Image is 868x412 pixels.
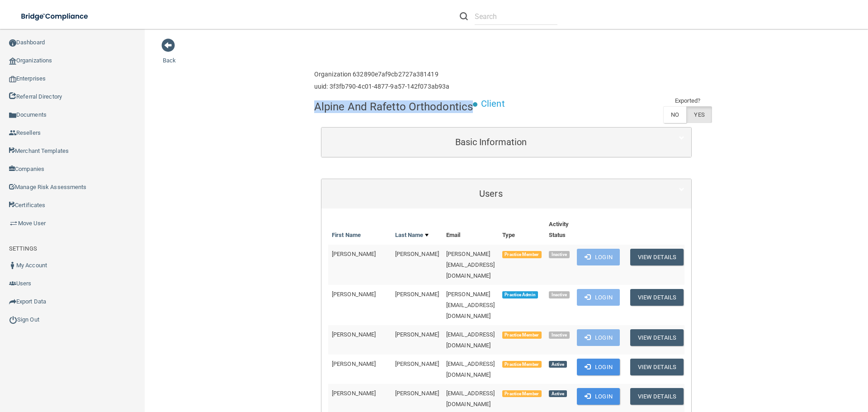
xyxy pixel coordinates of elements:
img: ic_reseller.de258add.png [9,129,16,137]
span: [PERSON_NAME][EMAIL_ADDRESS][DOMAIN_NAME] [446,291,495,319]
img: enterprise.0d942306.png [9,76,16,82]
span: [PERSON_NAME] [332,360,376,367]
img: ic-search.3b580494.png [460,12,468,20]
button: View Details [630,289,684,306]
label: SETTINGS [9,243,37,254]
label: NO [663,106,686,123]
span: [EMAIL_ADDRESS][DOMAIN_NAME] [446,390,495,407]
h5: Users [328,189,654,199]
span: [PERSON_NAME] [332,331,376,338]
span: Active [549,361,567,368]
th: Activity Status [545,215,574,245]
img: briefcase.64adab9b.png [9,219,18,228]
img: ic_user_dark.df1a06c3.png [9,262,16,269]
button: View Details [630,388,684,405]
h5: Basic Information [328,137,654,147]
th: Type [499,215,545,245]
span: Practice Member [502,331,542,339]
span: Practice Member [502,390,542,398]
button: Login [577,359,620,375]
span: [PERSON_NAME] [395,291,439,298]
img: bridge_compliance_login_screen.278c3ca4.svg [14,7,97,26]
span: [PERSON_NAME] [332,291,376,298]
button: Login [577,329,620,346]
img: icon-users.e205127d.png [9,280,16,287]
span: Inactive [549,251,570,258]
th: Email [443,215,499,245]
button: View Details [630,249,684,265]
a: Back [163,46,176,64]
h6: uuid: 3f3fb790-4c01-4877-9a57-142f073ab93a [314,83,449,90]
a: First Name [332,230,361,241]
p: Client [481,95,505,112]
span: Practice Admin [502,291,538,298]
span: [PERSON_NAME] [395,251,439,257]
span: [PERSON_NAME] [395,390,439,397]
span: [PERSON_NAME] [332,390,376,397]
span: [PERSON_NAME] [395,331,439,338]
span: Practice Member [502,251,542,258]
input: Search [475,8,557,25]
a: Last Name [395,230,429,241]
a: Basic Information [328,132,684,152]
span: [PERSON_NAME][EMAIL_ADDRESS][DOMAIN_NAME] [446,251,495,279]
img: icon-export.b9366987.png [9,298,16,305]
span: Active [549,390,567,398]
img: ic_power_dark.7ecde6b1.png [9,316,17,324]
img: ic_dashboard_dark.d01f4a41.png [9,39,16,47]
button: View Details [630,329,684,346]
span: Inactive [549,331,570,339]
button: View Details [630,359,684,375]
span: [EMAIL_ADDRESS][DOMAIN_NAME] [446,360,495,378]
img: organization-icon.f8decf85.png [9,57,16,65]
span: [PERSON_NAME] [395,360,439,367]
h4: Alpine And Rafetto Orthodontics [314,101,473,113]
label: YES [686,106,712,123]
a: Users [328,184,684,204]
span: Inactive [549,291,570,298]
span: [EMAIL_ADDRESS][DOMAIN_NAME] [446,331,495,349]
span: [PERSON_NAME] [332,251,376,257]
td: Exported? [663,95,712,106]
button: Login [577,249,620,265]
h6: Organization 632890e7af9cb2727a381419 [314,71,449,78]
span: Practice Member [502,361,542,368]
button: Login [577,388,620,405]
img: icon-documents.8dae5593.png [9,112,16,119]
button: Login [577,289,620,306]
